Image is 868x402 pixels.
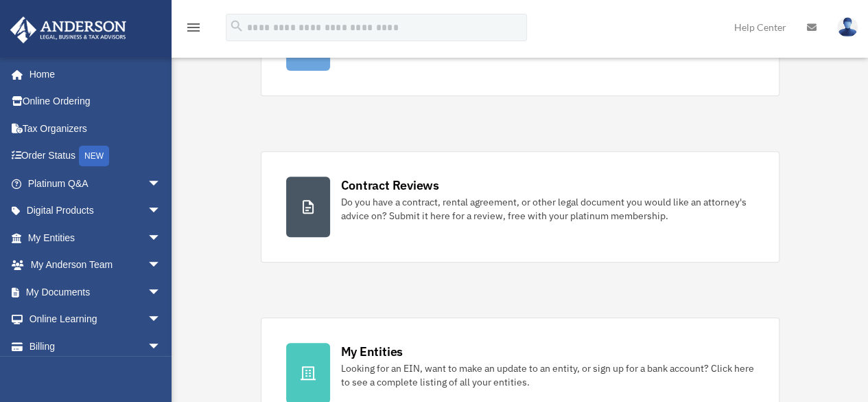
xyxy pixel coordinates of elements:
[148,306,175,334] span: arrow_drop_down
[837,17,858,37] img: User Pic
[10,306,182,333] a: Online Learningarrow_drop_down
[148,252,175,280] span: arrow_drop_down
[148,333,175,361] span: arrow_drop_down
[10,278,182,306] a: My Documentsarrow_drop_down
[185,19,202,36] i: menu
[10,115,182,142] a: Tax Organizers
[10,60,175,88] a: Home
[10,197,182,225] a: Digital Productsarrow_drop_down
[185,24,202,36] a: menu
[341,343,403,360] div: My Entities
[10,224,182,252] a: My Entitiesarrow_drop_down
[10,88,182,115] a: Online Ordering
[341,361,754,389] div: Looking for an EIN, want to make an update to an entity, or sign up for a bank account? Click her...
[341,195,754,223] div: Do you have a contract, rental agreement, or other legal document you would like an attorney's ad...
[10,252,182,279] a: My Anderson Teamarrow_drop_down
[10,333,182,360] a: Billingarrow_drop_down
[261,151,779,263] a: Contract Reviews Do you have a contract, rental agreement, or other legal document you would like...
[6,16,130,43] img: Anderson Advisors Platinum Portal
[229,19,244,34] i: search
[79,146,109,166] div: NEW
[148,278,175,306] span: arrow_drop_down
[341,177,439,194] div: Contract Reviews
[148,170,175,198] span: arrow_drop_down
[148,197,175,225] span: arrow_drop_down
[148,224,175,252] span: arrow_drop_down
[10,142,182,170] a: Order StatusNEW
[10,170,182,197] a: Platinum Q&Aarrow_drop_down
